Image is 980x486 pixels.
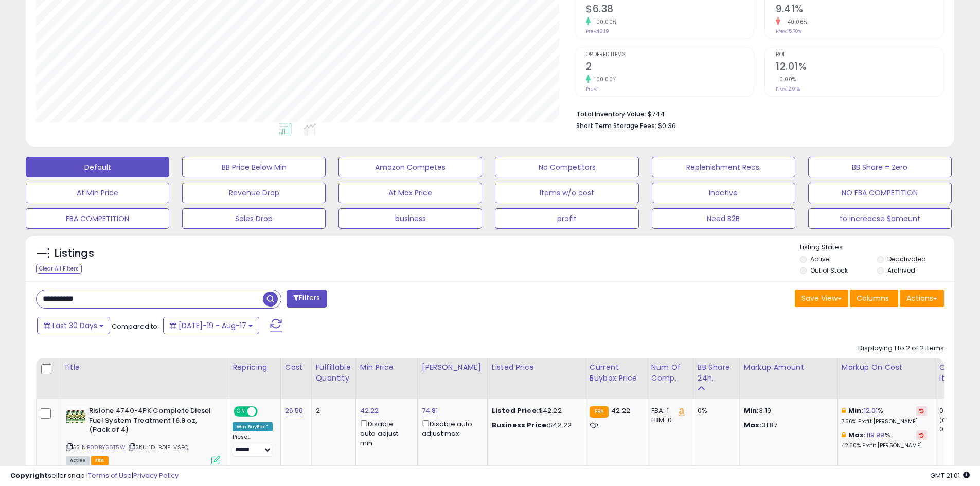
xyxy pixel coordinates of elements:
span: [DATE]-19 - Aug-17 [179,320,246,331]
label: Archived [887,266,915,275]
small: 100.00% [591,76,617,83]
div: Num of Comp. [651,362,689,384]
div: Current Buybox Price [590,362,643,384]
a: 26.56 [285,406,304,416]
button: profit [495,208,638,229]
p: 42.60% Profit [PERSON_NAME] [842,442,927,449]
h2: 2 [586,61,754,75]
p: 3.19 [744,406,829,416]
span: All listings currently available for purchase on Amazon [66,456,90,465]
a: B00BYS6T5W [87,443,126,452]
b: Max: [848,430,866,440]
button: BB Price Below Min [182,157,326,177]
div: 2 [316,406,348,416]
label: Deactivated [887,255,926,263]
div: Preset: [233,434,273,457]
span: | SKU: 1D-BO1P-VSBQ [127,443,188,452]
button: At Min Price [26,183,169,203]
p: 7.56% Profit [PERSON_NAME] [842,418,927,425]
button: [DATE]-19 - Aug-17 [163,317,259,334]
div: % [842,430,927,449]
label: Active [810,255,829,263]
h5: Listings [55,246,94,261]
div: Repricing [233,362,276,373]
small: Prev: 15.70% [776,28,801,34]
button: NO FBA COMPETITION [808,183,952,203]
div: $42.22 [492,406,577,416]
div: BB Share 24h. [698,362,735,384]
b: Min: [848,406,864,416]
h2: $6.38 [586,3,754,17]
span: $0.36 [658,121,676,131]
b: Business Price: [492,420,548,430]
button: Columns [850,290,898,307]
button: Last 30 Days [37,317,110,334]
div: Markup on Cost [842,362,931,373]
span: OFF [256,407,273,416]
button: to increacse $amount [808,208,952,229]
div: Displaying 1 to 2 of 2 items [858,344,944,353]
button: No Competitors [495,157,638,177]
div: Disable auto adjust min [360,418,409,448]
button: Items w/o cost [495,183,638,203]
button: Sales Drop [182,208,326,229]
div: 0% [698,406,732,416]
div: Listed Price [492,362,581,373]
small: Prev: 1 [586,86,599,92]
div: [PERSON_NAME] [422,362,483,373]
button: Amazon Competes [338,157,482,177]
div: Min Price [360,362,413,373]
li: $744 [576,107,936,119]
span: 42.22 [611,406,630,416]
p: 31.87 [744,421,829,430]
b: Short Term Storage Fees: [576,121,656,130]
button: Filters [287,290,327,308]
div: Cost [285,362,307,373]
button: Actions [900,290,944,307]
span: 2025-09-17 21:01 GMT [930,471,970,480]
div: Markup Amount [744,362,833,373]
span: ON [235,407,247,416]
span: Last 30 Days [52,320,97,331]
button: Inactive [652,183,795,203]
small: Prev: $3.19 [586,28,609,34]
button: FBA COMPETITION [26,208,169,229]
div: FBA: 1 [651,406,685,416]
span: FBA [91,456,109,465]
a: Privacy Policy [133,471,179,480]
button: BB Share = Zero [808,157,952,177]
h2: 12.01% [776,61,943,75]
span: ROI [776,52,943,58]
a: Terms of Use [88,471,132,480]
button: Need B2B [652,208,795,229]
button: At Max Price [338,183,482,203]
div: seller snap | | [10,471,179,481]
button: Default [26,157,169,177]
small: -40.06% [780,18,808,26]
button: Replenishment Recs. [652,157,795,177]
small: FBA [590,406,609,418]
th: The percentage added to the cost of goods (COGS) that forms the calculator for Min & Max prices. [837,358,935,399]
b: Total Inventory Value: [576,110,646,118]
div: Ordered Items [939,362,977,384]
img: 51Mj2jGTy+L._SL40_.jpg [66,406,86,424]
div: Fulfillable Quantity [316,362,351,384]
strong: Copyright [10,471,48,480]
span: Ordered Items [586,52,754,58]
small: 100.00% [591,18,617,26]
span: Columns [857,293,889,303]
b: Rislone 4740-4PK Complete Diesel Fuel System Treatment 16.9 oz, (Pack of 4) [89,406,214,438]
div: Title [63,362,224,373]
button: Revenue Drop [182,183,326,203]
a: 12.01 [864,406,878,416]
div: Disable auto adjust max [422,418,479,438]
small: Prev: 12.01% [776,86,800,92]
div: $42.22 [492,421,577,430]
div: Win BuyBox * [233,422,273,431]
button: Save View [795,290,848,307]
p: Listing States: [800,243,954,253]
strong: Max: [744,420,762,430]
span: Compared to: [112,321,159,331]
button: business [338,208,482,229]
label: Out of Stock [810,266,848,275]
